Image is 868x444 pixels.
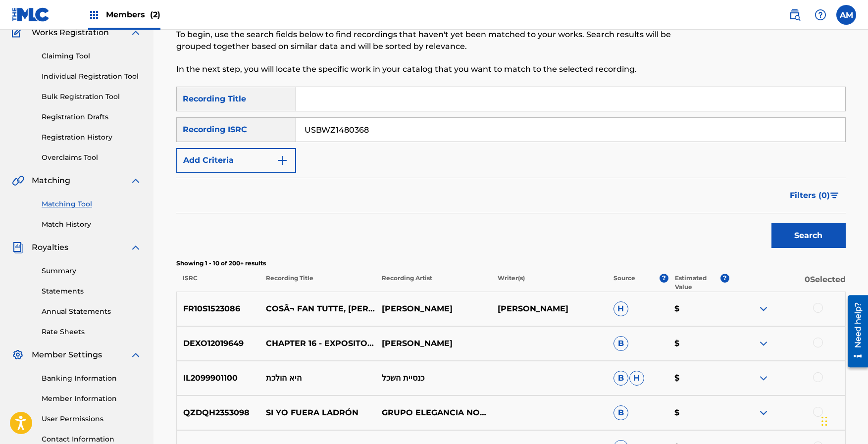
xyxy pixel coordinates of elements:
[668,338,729,349] p: $
[42,414,142,424] a: User Permissions
[176,148,296,173] button: Add Criteria
[177,407,260,419] p: QZDQH2353098
[32,349,102,361] span: Member Settings
[42,327,142,337] a: Rate Sheets
[720,274,729,283] span: ?
[758,372,769,384] img: expand
[259,274,375,292] p: Recording Title
[259,338,375,349] p: CHAPTER 16 - EXPOSITORY THOUGHTS ON THE [DEMOGRAPHIC_DATA][PERSON_NAME]
[613,301,628,316] span: H
[668,303,729,315] p: $
[176,274,259,292] p: ISRC
[176,87,846,253] form: Search Form
[259,303,375,315] p: COSÃ¬ FAN TUTTE, [PERSON_NAME] 588, ACT I, SCENE 2: OH, DEI, COME VELOCE SE NE VA QUELLE BARCA! (...
[491,274,607,292] p: Writer(s)
[42,306,142,317] a: Annual Statements
[130,27,142,39] img: expand
[276,154,288,166] img: 9d2ae6d4665cec9f34b9.svg
[836,5,856,25] div: User Menu
[758,338,769,349] img: expand
[259,407,375,419] p: SI YO FUERA LADRÓN
[130,242,142,253] img: expand
[375,338,491,349] p: [PERSON_NAME]
[177,338,260,349] p: DEXO12019649
[12,7,50,22] img: MLC Logo
[106,9,160,20] span: Members
[840,291,868,371] iframe: Resource Center
[668,407,729,419] p: $
[42,132,142,143] a: Registration History
[176,29,692,52] p: To begin, use the search fields below to find recordings that haven't yet been matched to your wo...
[818,396,868,444] iframe: Chat Widget
[12,349,24,361] img: Member Settings
[42,219,142,230] a: Match History
[375,407,491,419] p: GRUPO ELEGANCIA NORTEÑA
[758,407,769,419] img: expand
[42,286,142,296] a: Statements
[790,190,830,201] span: Filters ( 0 )
[42,51,142,61] a: Claiming Tool
[42,373,142,384] a: Banking Information
[375,274,491,292] p: Recording Artist
[785,5,805,25] a: Public Search
[32,175,70,187] span: Matching
[491,303,607,315] p: [PERSON_NAME]
[177,303,260,315] p: FR10S1523086
[629,371,644,386] span: H
[42,112,142,122] a: Registration Drafts
[789,9,801,21] img: search
[150,10,160,19] span: (2)
[375,372,491,384] p: כנסיית השכל
[12,27,25,39] img: Works Registration
[177,372,260,384] p: IL2099901100
[42,71,142,82] a: Individual Registration Tool
[668,372,729,384] p: $
[130,175,142,187] img: expand
[42,92,142,102] a: Bulk Registration Tool
[88,9,100,21] img: Top Rightsholders
[821,406,827,436] div: Drag
[811,5,830,25] div: Help
[12,242,24,253] img: Royalties
[42,152,142,163] a: Overclaims Tool
[375,303,491,315] p: [PERSON_NAME]
[130,349,142,361] img: expand
[758,303,769,315] img: expand
[176,63,692,75] p: In the next step, you will locate the specific work in your catalog that you want to match to the...
[42,199,142,209] a: Matching Tool
[42,394,142,404] a: Member Information
[613,274,635,292] p: Source
[12,175,24,187] img: Matching
[613,371,628,386] span: B
[815,9,826,21] img: help
[176,259,846,268] p: Showing 1 - 10 of 200+ results
[32,242,68,253] span: Royalties
[675,274,720,292] p: Estimated Value
[42,266,142,276] a: Summary
[660,274,668,283] span: ?
[259,372,375,384] p: היא הולכת
[771,223,846,248] button: Search
[784,183,846,208] button: Filters (0)
[830,193,839,198] img: filter
[613,336,628,351] span: B
[729,274,845,292] p: 0 Selected
[32,27,109,39] span: Works Registration
[613,405,628,420] span: B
